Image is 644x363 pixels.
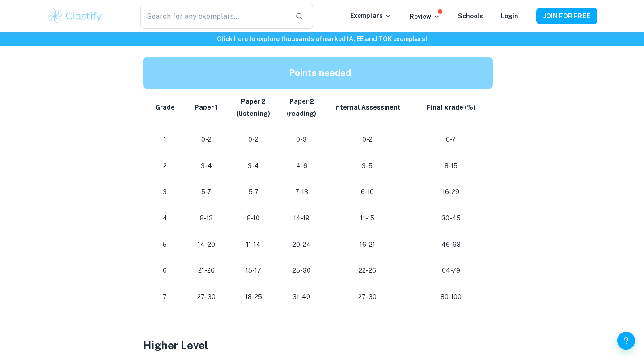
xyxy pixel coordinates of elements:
[458,13,483,20] a: Schools
[140,4,288,29] input: Search for any exemplars...
[416,212,486,224] p: 30-45
[416,239,486,251] p: 46-63
[154,291,176,303] p: 7
[333,265,402,277] p: 22-26
[155,104,175,111] strong: Grade
[191,186,223,198] p: 5-7
[237,186,270,198] p: 5-7
[350,11,392,21] p: Exemplars
[617,332,635,350] button: Help and Feedback
[154,134,176,146] p: 1
[154,186,176,198] p: 3
[536,8,597,24] button: JOIN FOR FREE
[237,134,270,146] p: 0-2
[284,186,318,198] p: 7-13
[416,291,486,303] p: 80-100
[154,239,176,251] p: 5
[284,212,318,224] p: 14-19
[154,212,176,224] p: 4
[427,104,475,111] strong: Final grade (%)
[416,186,486,198] p: 16-29
[154,265,176,277] p: 6
[237,265,270,277] p: 15-17
[416,134,486,146] p: 0-7
[2,34,642,44] h6: Click here to explore thousands of marked IA, EE and TOK exemplars !
[416,265,486,277] p: 64-79
[416,160,486,172] p: 8-15
[284,239,318,251] p: 20-24
[191,134,223,146] p: 0-2
[237,239,270,251] p: 11-14
[191,160,223,172] p: 3-4
[143,337,501,353] h3: Higher Level
[333,239,402,251] p: 16-21
[154,160,176,172] p: 2
[191,212,223,224] p: 8-13
[191,265,223,277] p: 21-26
[333,291,402,303] p: 27-30
[334,104,401,111] strong: Internal Assessment
[191,239,223,251] p: 14-20
[410,12,440,21] p: Review
[237,291,270,303] p: 18-25
[191,291,223,303] p: 27-30
[284,291,318,303] p: 31-40
[287,98,316,117] strong: Paper 2 (reading)
[284,160,318,172] p: 4-6
[333,212,402,224] p: 11-15
[333,186,402,198] p: 6-10
[237,98,270,117] strong: Paper 2 (listening)
[284,265,318,277] p: 25-30
[195,104,218,111] strong: Paper 1
[333,160,402,172] p: 3-5
[501,13,518,20] a: Login
[289,68,351,78] strong: Points needed
[47,7,103,25] img: Clastify logo
[237,212,270,224] p: 8-10
[333,134,402,146] p: 0-2
[237,160,270,172] p: 3-4
[284,134,318,146] p: 0-3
